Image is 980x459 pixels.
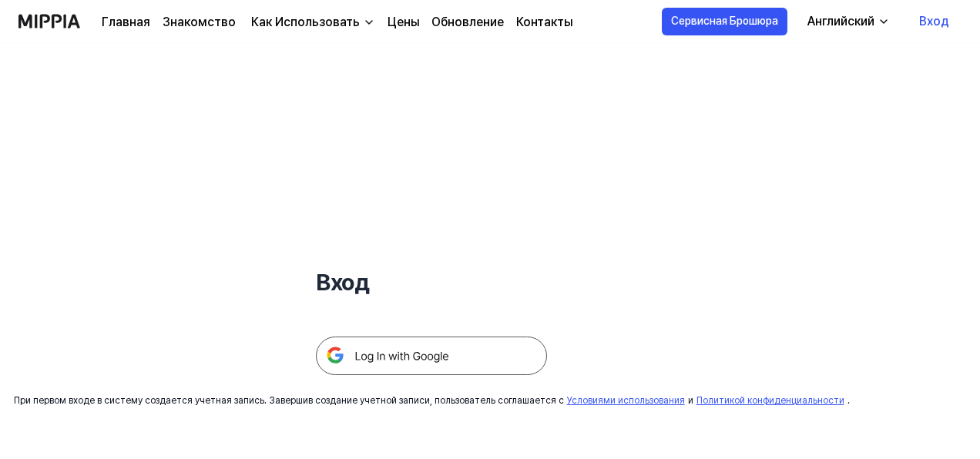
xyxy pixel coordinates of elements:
[163,13,236,32] a: Знакомство
[248,13,375,32] button: Как Использовать
[516,13,572,32] a: Контакты
[388,13,419,32] a: Цены
[248,13,363,32] div: Как Использовать
[431,13,504,32] a: Обновление
[567,395,685,406] a: Условиями использования
[804,12,878,31] div: Английский
[363,16,375,28] img: вниз
[102,13,150,32] a: Главная
[316,265,547,300] h1: Вход
[696,395,844,406] a: Политикой конфиденциальности
[795,6,899,37] button: Английский
[316,337,547,375] img: Кнопка входа в Google
[14,394,850,407] div: При первом входе в систему создается учетная запись. Завершив создание учетной записи, пользовате...
[662,8,787,35] button: Сервисная Брошюра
